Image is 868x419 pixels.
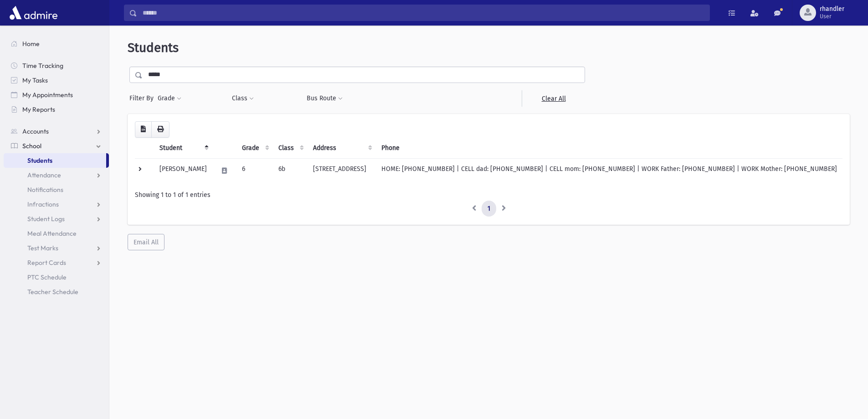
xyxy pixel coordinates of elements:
[27,171,61,179] span: Attendance
[4,270,109,285] a: PTC Schedule
[22,142,41,150] span: School
[4,182,109,197] a: Notifications
[376,158,842,183] td: HOME: [PHONE_NUMBER] | CELL dad: [PHONE_NUMBER] | CELL mom: [PHONE_NUMBER] | WORK Father: [PHONE_...
[4,124,109,139] a: Accounts
[22,127,49,135] span: Accounts
[27,156,52,165] span: Students
[4,153,106,168] a: Students
[820,5,844,13] span: rhandler
[27,288,78,296] span: Teacher Schedule
[135,121,152,138] button: CSV
[308,138,376,159] th: Address: activate to sort column ascending
[157,90,182,107] button: Grade
[27,215,65,223] span: Student Logs
[4,102,109,117] a: My Reports
[4,226,109,241] a: Meal Attendance
[27,273,67,281] span: PTC Schedule
[376,138,842,159] th: Phone
[4,197,109,212] a: Infractions
[4,73,109,88] a: My Tasks
[236,138,273,159] th: Grade: activate to sort column ascending
[154,138,212,159] th: Student: activate to sort column descending
[22,62,63,70] span: Time Tracking
[128,40,179,55] span: Students
[7,4,60,22] img: AdmirePro
[27,200,59,208] span: Infractions
[231,90,254,107] button: Class
[129,93,157,103] span: Filter By
[820,13,844,20] span: User
[4,212,109,226] a: Student Logs
[308,158,376,183] td: [STREET_ADDRESS]
[4,255,109,270] a: Report Cards
[27,259,66,267] span: Report Cards
[4,58,109,73] a: Time Tracking
[128,234,164,250] button: Email All
[22,76,48,84] span: My Tasks
[151,121,169,138] button: Print
[236,158,273,183] td: 6
[4,285,109,299] a: Teacher Schedule
[135,190,842,200] div: Showing 1 to 1 of 1 entries
[4,88,109,102] a: My Appointments
[22,91,73,99] span: My Appointments
[137,5,709,21] input: Search
[306,90,343,107] button: Bus Route
[27,229,77,238] span: Meal Attendance
[4,168,109,182] a: Attendance
[4,241,109,255] a: Test Marks
[154,158,212,183] td: [PERSON_NAME]
[22,105,55,114] span: My Reports
[27,244,58,252] span: Test Marks
[482,201,496,217] a: 1
[22,40,40,48] span: Home
[273,158,308,183] td: 6b
[273,138,308,159] th: Class: activate to sort column ascending
[4,139,109,153] a: School
[522,90,585,107] a: Clear All
[27,186,63,194] span: Notifications
[4,36,109,51] a: Home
